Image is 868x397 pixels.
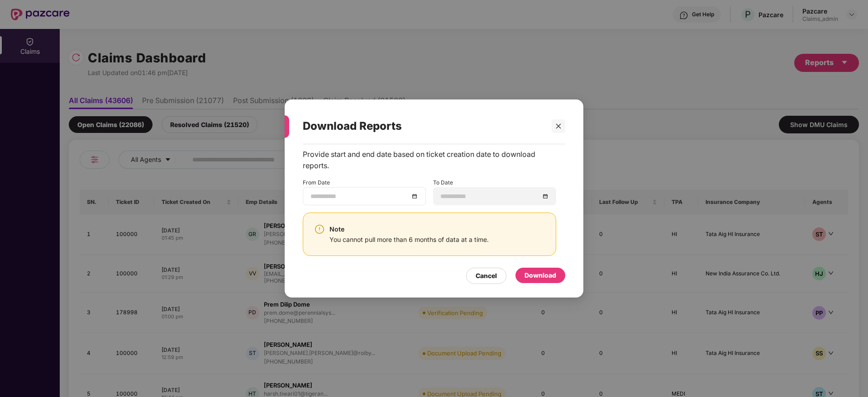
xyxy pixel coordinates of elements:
[555,123,562,129] span: close
[314,224,325,235] img: svg+xml;base64,PHN2ZyBpZD0iV2FybmluZ18tXzI0eDI0IiBkYXRhLW5hbWU9Ildhcm5pbmcgLSAyNHgyNCIgeG1sbnM9Im...
[476,271,497,281] div: Cancel
[303,179,426,205] div: From Date
[329,235,489,245] div: You cannot pull more than 6 months of data at a time.
[303,109,544,144] div: Download Reports
[303,149,556,171] div: Provide start and end date based on ticket creation date to download reports.
[525,270,556,280] div: Download
[433,179,556,205] div: To Date
[329,224,489,235] div: Note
